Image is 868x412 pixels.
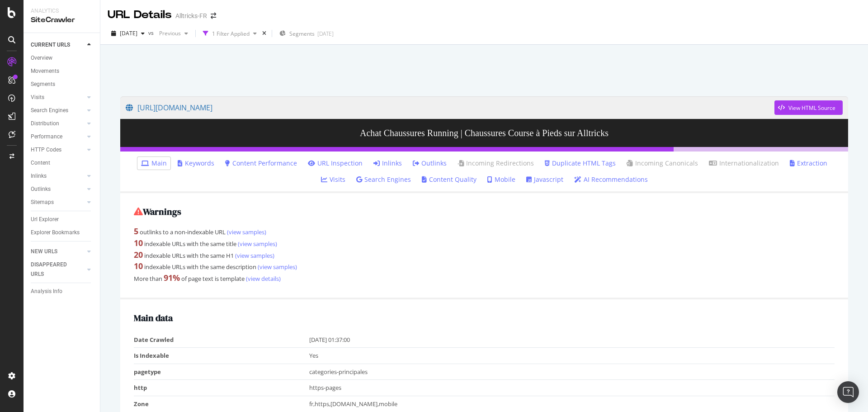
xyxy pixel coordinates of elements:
[308,159,363,168] a: URL Inspection
[321,175,345,184] a: Visits
[31,158,50,168] div: Content
[234,251,274,260] a: (view samples)
[31,106,68,115] div: Search Engines
[31,260,76,279] div: DISAPPEARED URLS
[31,53,52,63] div: Overview
[108,7,172,23] div: URL Details
[31,119,85,128] a: Distribution
[31,132,85,142] a: Performance
[199,26,260,41] button: 1 Filter Applied
[226,228,266,236] a: (view samples)
[260,29,268,38] div: times
[31,66,59,76] div: Movements
[31,53,94,63] a: Overview
[31,132,62,142] div: Performance
[309,364,835,380] td: categories-principales
[356,175,411,184] a: Search Engines
[156,26,192,41] button: Previous
[134,249,835,261] div: indexable URLs with the same H1
[837,381,859,403] div: Open Intercom Messenger
[134,260,143,271] strong: 10
[31,106,85,115] a: Search Engines
[134,207,835,217] h2: Warnings
[309,332,835,348] td: [DATE] 01:37:00
[31,185,51,194] div: Outlinks
[134,237,143,248] strong: 10
[458,159,534,168] a: Incoming Redirections
[108,26,148,41] button: [DATE]
[31,7,93,15] div: Analytics
[309,348,835,364] td: Yes
[31,40,70,50] div: CURRENT URLS
[256,263,297,271] a: (view samples)
[289,30,315,38] span: Segments
[120,29,137,37] span: 2025 Sep. 22nd
[120,119,848,147] h3: Achat Chaussures Running | Chaussures Course à Pieds sur Alltricks
[487,175,515,184] a: Mobile
[790,159,827,168] a: Extraction
[276,26,337,41] button: Segments[DATE]
[134,249,143,260] strong: 20
[317,30,334,38] div: [DATE]
[526,175,563,184] a: Javascript
[31,287,62,296] div: Analysis Info
[31,215,94,224] a: Url Explorer
[31,260,85,279] a: DISAPPEARED URLS
[31,145,85,155] a: HTTP Codes
[373,159,402,168] a: Inlinks
[31,185,85,194] a: Outlinks
[134,332,309,348] td: Date Crawled
[31,215,59,224] div: Url Explorer
[236,240,277,248] a: (view samples)
[31,198,54,207] div: Sitemaps
[413,159,447,168] a: Outlinks
[245,275,281,283] a: (view details)
[309,380,835,396] td: https-pages
[545,159,616,168] a: Duplicate HTML Tags
[134,226,835,237] div: outlinks to a non-indexable URL
[175,11,207,20] div: Alltricks-FR
[211,13,216,19] div: arrow-right-arrow-left
[31,119,59,128] div: Distribution
[148,29,156,37] span: vs
[31,247,57,256] div: NEW URLS
[134,313,835,323] h2: Main data
[574,175,648,184] a: AI Recommendations
[31,93,85,102] a: Visits
[31,171,85,181] a: Inlinks
[31,93,44,102] div: Visits
[31,198,85,207] a: Sitemaps
[31,247,85,256] a: NEW URLS
[31,80,55,89] div: Segments
[31,15,93,25] div: SiteCrawler
[134,348,309,364] td: Is Indexable
[31,158,94,168] a: Content
[156,29,181,37] span: Previous
[212,30,250,38] div: 1 Filter Applied
[164,272,180,283] strong: 91 %
[774,100,843,115] button: View HTML Source
[178,159,214,168] a: Keywords
[627,159,698,168] a: Incoming Canonicals
[788,104,835,112] div: View HTML Source
[134,226,138,237] strong: 5
[31,287,94,296] a: Analysis Info
[31,80,94,89] a: Segments
[141,159,167,168] a: Main
[134,272,835,284] div: More than of page text is template
[134,380,309,396] td: http
[422,175,476,184] a: Content Quality
[31,40,85,50] a: CURRENT URLS
[31,66,94,76] a: Movements
[126,96,774,119] a: [URL][DOMAIN_NAME]
[31,228,80,237] div: Explorer Bookmarks
[31,228,94,237] a: Explorer Bookmarks
[134,364,309,380] td: pagetype
[709,159,779,168] a: Internationalization
[31,145,61,155] div: HTTP Codes
[134,237,835,249] div: indexable URLs with the same title
[134,260,835,272] div: indexable URLs with the same description
[31,171,47,181] div: Inlinks
[225,159,297,168] a: Content Performance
